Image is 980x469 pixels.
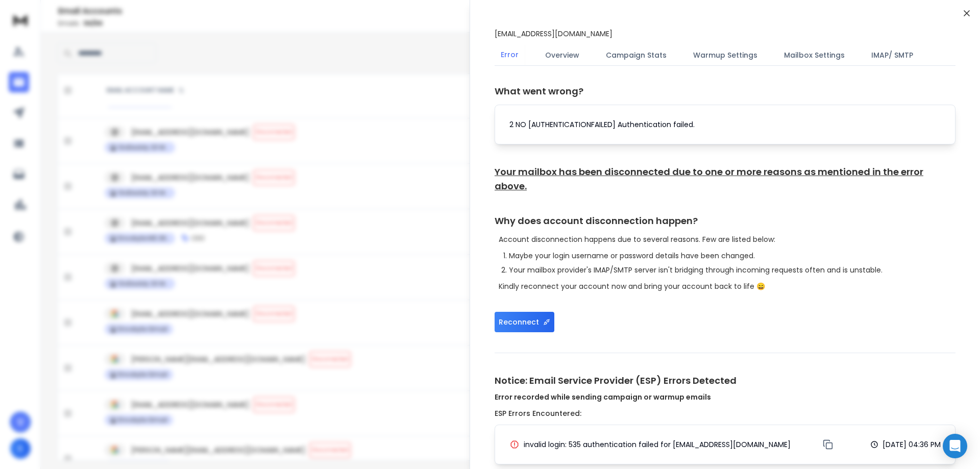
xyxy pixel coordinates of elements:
[495,214,955,228] h1: Why does account disconnection happen?
[499,281,955,291] p: Kindly reconnect your account now and bring your account back to life 😄
[600,44,673,66] button: Campaign Stats
[509,251,955,261] li: Maybe your login username or password details have been changed.
[524,439,791,450] span: invalid login: 535 authentication failed for [EMAIL_ADDRESS][DOMAIN_NAME]
[495,84,955,98] h1: What went wrong?
[509,265,955,275] li: Your mailbox provider's IMAP/SMTP server isn't bridging through incoming requests often and is un...
[495,374,955,402] h1: Notice: Email Service Provider (ESP) Errors Detected
[495,392,955,402] h4: Error recorded while sending campaign or warmup emails
[865,44,919,66] button: IMAP/ SMTP
[495,165,955,193] h1: Your mailbox has been disconnected due to one or more reasons as mentioned in the error above.
[883,439,941,450] p: [DATE] 04:36 PM
[778,44,851,66] button: Mailbox Settings
[943,434,967,458] div: Open Intercom Messenger
[495,43,525,67] button: Error
[495,312,554,332] button: Reconnect
[495,408,955,418] h3: ESP Errors Encountered:
[509,119,941,130] p: 2 NO [AUTHENTICATIONFAILED] Authentication failed.
[539,44,585,66] button: Overview
[499,234,955,244] p: Account disconnection happens due to several reasons. Few are listed below:
[495,29,612,39] p: [EMAIL_ADDRESS][DOMAIN_NAME]
[687,44,764,66] button: Warmup Settings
